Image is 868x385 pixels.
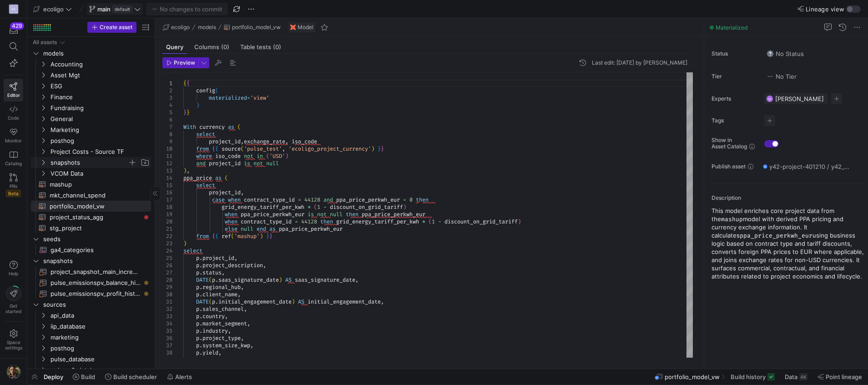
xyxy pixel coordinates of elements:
[31,277,151,288] div: Press SPACE to select this row.
[50,310,150,321] span: api_data
[196,87,215,94] span: config
[381,145,384,152] span: }
[162,131,172,138] div: 8
[194,44,229,50] span: Columns
[50,223,141,233] span: stg_project​​​​​​​​​​
[50,267,141,277] span: project_snapshot_main_incremental​​​​​​​
[416,196,429,203] span: then
[225,225,237,233] span: else
[769,163,849,170] span: y42-project-401210 / y42_ecoligo_main / portfolio_model_vw
[183,174,212,182] span: ppa_price
[199,123,225,131] span: currency
[712,207,864,280] p: This model enriches core project data from the model with derived PPA pricing and currency exchan...
[222,145,241,152] span: source
[50,201,141,212] span: portfolio_model_vw​​​​​​​​​​
[712,96,757,102] span: Experts
[314,203,317,211] span: (
[785,373,797,380] span: Data
[31,201,151,212] a: portfolio_model_vw​​​​​​​​​​
[215,87,218,94] span: (
[162,87,172,94] div: 2
[31,233,151,244] div: Press SPACE to select this row.
[240,44,281,50] span: Table tests
[31,37,151,48] div: Press SPACE to select this row.
[766,95,773,102] div: AR
[31,102,151,113] div: Press SPACE to select this row.
[196,254,199,262] span: p
[712,163,746,170] span: Publish asset
[244,196,295,203] span: contract_type_id
[43,234,150,244] span: seeds
[241,189,244,196] span: ,
[4,170,23,201] a: PRsBeta
[31,244,151,255] div: Press SPACE to select this row.
[162,269,172,276] div: 27
[43,48,150,59] span: models
[196,131,215,138] span: select
[50,321,150,332] span: iip_database
[288,145,371,152] span: 'ecoligo_project_currency'
[162,211,172,218] div: 19
[371,145,374,152] span: )
[162,247,172,254] div: 24
[209,94,247,101] span: materialized
[162,203,172,211] div: 18
[212,145,215,152] span: {
[5,303,21,314] span: Get started
[5,138,22,143] span: Monitor
[202,262,263,269] span: project_description
[8,115,19,121] span: Code
[183,80,187,87] span: {
[716,24,747,31] span: Materialized
[50,168,150,179] span: VCOM Data
[215,233,218,240] span: {
[4,1,23,17] a: EG
[234,233,260,240] span: 'mashup'
[162,218,172,225] div: 20
[301,218,317,225] span: 44128
[162,240,172,247] div: 23
[43,299,150,310] span: sources
[202,284,241,291] span: regional_hub
[269,152,285,160] span: 'USD'
[237,123,241,131] span: (
[215,152,241,160] span: iso_code
[10,22,24,30] div: 429
[33,39,57,46] div: All assets
[183,123,196,131] span: With
[31,190,151,201] a: mkt_channel_spend​​​​​​​​​​
[87,3,143,15] button: maindefault
[231,233,234,240] span: (
[298,24,313,30] span: Model
[31,91,151,102] div: Press SPACE to select this row.
[162,160,172,167] div: 12
[712,51,757,57] span: Status
[166,44,183,50] span: Query
[273,44,281,50] span: (0)
[209,138,241,145] span: project_id
[31,113,151,124] div: Press SPACE to select this row.
[279,225,343,233] span: ppa_price_perkwh_eur
[43,256,150,266] span: snapshots
[215,276,218,284] span: .
[403,196,406,203] span: =
[295,218,298,225] span: =
[183,109,187,116] span: }
[308,211,314,218] span: is
[269,233,273,240] span: }
[767,73,797,80] span: No Tier
[50,212,141,223] span: project_status_agg​​​​​​​​​​
[31,223,151,233] a: stg_project​​​​​​​​​​
[31,266,151,277] a: project_snapshot_main_incremental​​​​​​​
[4,325,23,355] a: Spacesettings
[196,233,209,240] span: from
[50,114,150,124] span: General
[4,282,23,318] button: Getstarted
[5,161,22,166] span: Catalog
[222,203,304,211] span: grid_energy_tariff_per_kwh
[295,276,355,284] span: saas_signature_date
[31,70,151,81] div: Press SPACE to select this row.
[298,196,301,203] span: =
[162,80,172,87] div: 1
[727,369,779,385] button: Build history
